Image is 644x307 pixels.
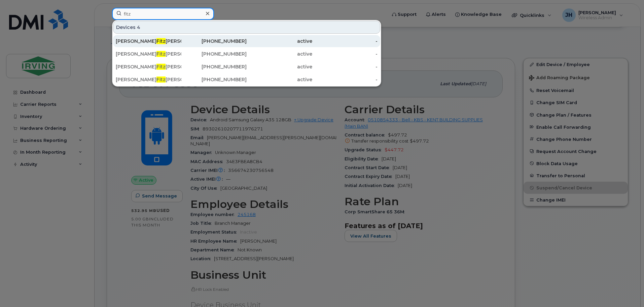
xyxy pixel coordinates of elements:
[312,51,378,57] div: -
[181,51,247,57] div: [PHONE_NUMBER]
[156,38,166,44] span: Fitz
[116,76,181,83] div: [PERSON_NAME] [PERSON_NAME]
[312,63,378,70] div: -
[247,51,312,57] div: active
[181,76,247,83] div: [PHONE_NUMBER]
[247,38,312,44] div: active
[181,63,247,70] div: [PHONE_NUMBER]
[137,24,140,31] span: 4
[113,73,380,86] a: [PERSON_NAME]Fitz[PERSON_NAME][PHONE_NUMBER]active-
[112,8,214,20] input: Find something...
[113,21,380,34] div: Devices
[113,35,380,47] a: [PERSON_NAME]Fitz[PERSON_NAME][PHONE_NUMBER]active-
[156,51,166,57] span: Fitz
[156,64,166,70] span: Fitz
[312,38,378,44] div: -
[116,63,181,70] div: [PERSON_NAME] [PERSON_NAME]
[113,61,380,73] a: [PERSON_NAME]Fitz[PERSON_NAME][PHONE_NUMBER]active-
[116,38,181,44] div: [PERSON_NAME] [PERSON_NAME]
[247,76,312,83] div: active
[113,48,380,60] a: [PERSON_NAME]Fitz[PERSON_NAME][PHONE_NUMBER]active-
[181,38,247,44] div: [PHONE_NUMBER]
[116,51,181,57] div: [PERSON_NAME] [PERSON_NAME]
[312,76,378,83] div: -
[156,76,166,83] span: Fitz
[247,63,312,70] div: active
